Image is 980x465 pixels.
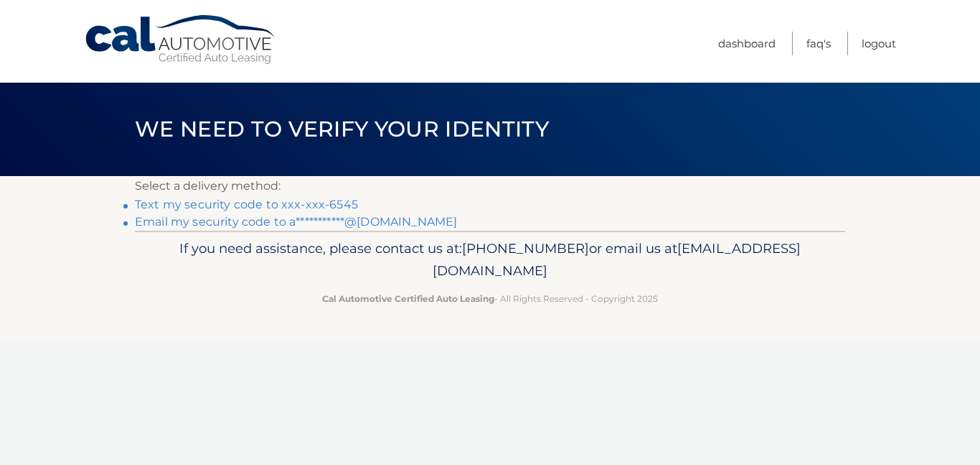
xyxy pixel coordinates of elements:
p: - All Rights Reserved - Copyright 2025 [144,291,836,306]
a: Text my security code to xxx-xxx-6545 [135,198,358,211]
span: [PHONE_NUMBER] [462,240,589,257]
a: FAQ's [806,32,831,55]
strong: Cal Automotive Certified Auto Leasing [322,293,494,304]
p: If you need assistance, please contact us at: or email us at [144,237,836,283]
a: Logout [862,32,896,55]
p: Select a delivery method: [135,176,845,196]
a: Dashboard [718,32,776,55]
a: Cal Automotive [84,14,278,65]
span: We need to verify your identity [135,116,549,142]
